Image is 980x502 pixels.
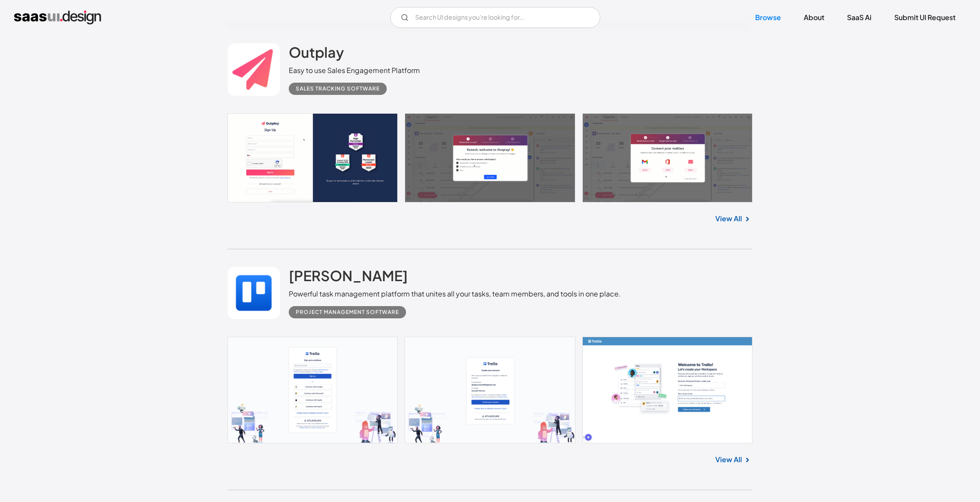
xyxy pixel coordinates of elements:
[390,7,600,28] form: Email Form
[745,8,791,27] a: Browse
[884,8,966,27] a: Submit UI Request
[289,289,621,299] div: Powerful task management platform that unites all your tasks, team members, and tools in one place.
[289,267,408,284] h2: [PERSON_NAME]
[289,43,344,65] a: Outplay
[715,454,742,465] a: View All
[296,84,380,94] div: Sales Tracking Software
[390,7,600,28] input: Search UI designs you're looking for...
[289,43,344,61] h2: Outplay
[836,8,882,27] a: SaaS Ai
[793,8,835,27] a: About
[14,10,101,24] a: home
[296,307,399,317] div: Project Management Software
[289,267,408,289] a: [PERSON_NAME]
[289,65,420,76] div: Easy to use Sales Engagement Platform
[715,213,742,224] a: View All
